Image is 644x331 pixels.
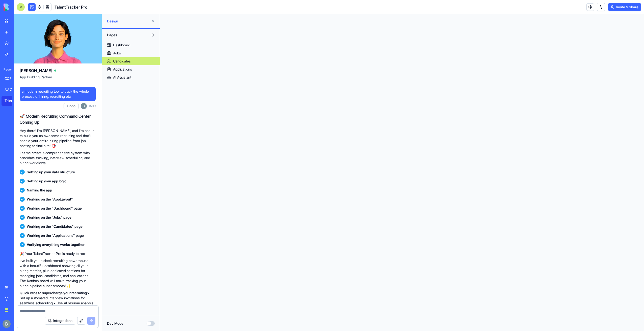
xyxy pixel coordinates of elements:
[27,197,73,202] span: Working on the "AppLayout"
[20,75,96,84] span: App Building Partner
[22,89,94,99] span: a modern recruiting tool to track the whole process of hiring, recruiting etc
[27,224,83,229] span: Working on the "Candidates" page
[102,57,160,65] a: Candidates
[20,68,52,74] span: [PERSON_NAME]
[102,49,160,57] a: Jobs
[104,31,157,39] button: Pages
[107,19,149,24] span: Design
[81,103,87,109] img: ACg8ocIug40qN1SCXJiinWdltW7QsPxROn8ZAVDlgOtPD8eQfXIZmw=s96-c
[5,87,19,92] div: AV Client Portal
[113,51,121,56] div: Jobs
[102,41,160,49] a: Dashboard
[20,290,96,321] p: • Set up automated interview invitations for seamless scheduling • Use AI resume analysis to spot...
[20,113,96,125] h2: 🚀 Modern Recruiting Command Center Coming Up!
[89,104,96,108] span: 15:19
[4,4,35,11] img: logo
[27,242,85,247] span: Verifying everything works together
[55,4,87,10] span: TalentTracker Pro
[608,3,641,11] button: Invite & Share
[3,320,11,328] img: ACg8ocIug40qN1SCXJiinWdltW7QsPxROn8ZAVDlgOtPD8eQfXIZmw=s96-c
[113,59,131,64] div: Candidates
[64,103,79,109] button: Undo
[20,291,88,295] strong: Quick wins to supercharge your recruiting:
[107,321,123,326] label: Dev Mode
[45,317,75,325] button: Integrations
[20,128,96,148] p: Hey there! I'm [PERSON_NAME], and I'm about to build you an awesome recruiting tool that'll handl...
[27,179,66,184] span: Setting up your app logic
[5,98,19,103] div: TalentTracker Pro
[5,76,19,81] div: C&S Integrations Website
[113,43,130,48] div: Dashboard
[2,74,22,84] a: C&S Integrations Website
[2,68,12,72] span: Recent
[2,96,22,106] a: TalentTracker Pro
[27,215,71,220] span: Working on the "Jobs" page
[27,170,75,175] span: Setting up your data structure
[20,258,96,288] p: I've built you a sleek recruiting powerhouse with a beautiful dashboard showing all your hiring m...
[27,206,82,211] span: Working on the "Dashboard" page
[20,150,96,165] p: Let me create a comprehensive system with candidate tracking, interview scheduling, and hiring wo...
[27,188,52,193] span: Naming the app
[102,65,160,73] a: Applications
[113,75,131,80] div: AI Assistant
[113,67,132,72] div: Applications
[102,73,160,81] a: AI Assistant
[2,85,22,95] a: AV Client Portal
[27,233,84,238] span: Working on the "Applications" page
[20,251,96,256] p: 🎉 Your TalentTracker Pro is ready to rock!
